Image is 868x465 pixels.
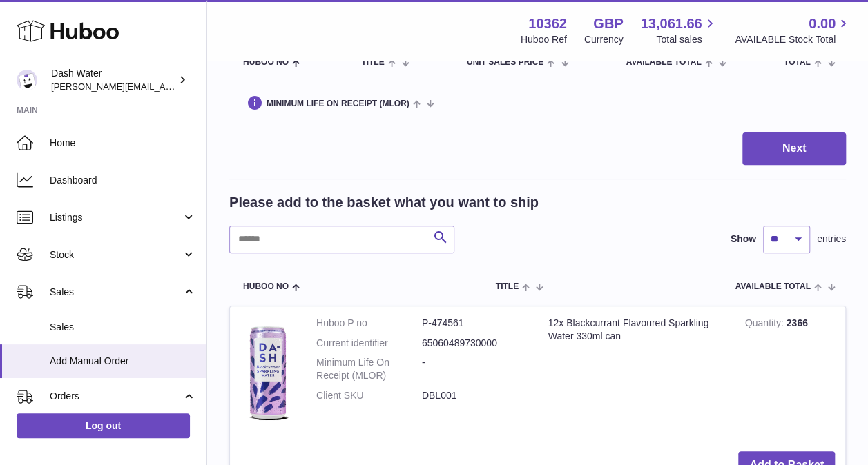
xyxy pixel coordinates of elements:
[243,58,289,67] span: Huboo no
[528,14,567,33] strong: 10362
[422,356,528,382] dd: -
[50,211,182,224] span: Listings
[626,58,701,67] span: AVAILABLE Total
[538,306,735,441] td: 12x Blackcurrant Flavoured Sparkling Water 330ml can
[316,389,422,402] dt: Client SKU
[51,67,175,93] div: Dash Water
[735,306,845,441] td: 2366
[593,14,623,33] strong: GBP
[50,286,182,299] span: Sales
[316,356,422,382] dt: Minimum Life On Receipt (MLOR)
[50,137,196,150] span: Home
[735,282,811,291] span: AVAILABLE Total
[422,337,528,350] dd: 65060489730000
[467,58,543,67] span: Unit Sales Price
[316,337,422,350] dt: Current identifier
[521,33,567,46] div: Huboo Ref
[316,317,422,330] dt: Huboo P no
[50,390,182,403] span: Orders
[50,248,182,261] span: Stock
[745,317,787,332] strong: Quantity
[422,389,528,402] dd: DBL001
[731,232,756,246] label: Show
[50,174,196,187] span: Dashboard
[17,413,190,438] a: Log out
[742,132,846,165] button: Next
[809,14,836,33] span: 0.00
[243,282,289,291] span: Huboo no
[496,282,519,291] span: Title
[584,33,624,46] div: Currency
[361,58,384,67] span: Title
[640,14,717,46] a: 13,061.66 Total sales
[229,193,539,212] h2: Please add to the basket what you want to ship
[240,317,296,427] img: 12x Blackcurrant Flavoured Sparkling Water 330ml can
[50,321,196,334] span: Sales
[784,58,811,67] span: Total
[50,355,196,368] span: Add Manual Order
[17,70,37,90] img: james@dash-water.com
[267,99,409,108] span: Minimum Life On Receipt (MLOR)
[656,33,717,46] span: Total sales
[735,33,851,46] span: AVAILABLE Stock Total
[51,81,277,92] span: [PERSON_NAME][EMAIL_ADDRESS][DOMAIN_NAME]
[817,232,846,246] span: entries
[735,14,851,46] a: 0.00 AVAILABLE Stock Total
[422,317,528,330] dd: P-474561
[640,14,702,33] span: 13,061.66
